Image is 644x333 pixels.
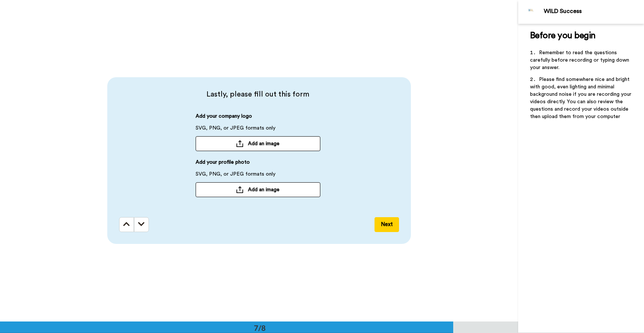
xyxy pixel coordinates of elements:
img: Profile Image [522,3,540,21]
span: Add an image [248,186,279,193]
button: Next [375,217,399,232]
span: SVG, PNG, or JPEG formats only [196,170,275,182]
span: Remember to read the questions carefully before recording or typing down your answer. [530,50,631,70]
span: Add your profile photo [196,159,250,170]
span: SVG, PNG, or JPEG formats only [196,124,275,136]
span: Add an image [248,140,279,147]
span: Before you begin [530,31,596,40]
button: Add an image [196,136,320,151]
span: Lastly, please fill out this form [119,89,397,99]
div: 7/8 [242,323,278,333]
div: WILD Success [544,8,644,15]
button: Add an image [196,182,320,197]
span: Please find somewhere nice and bright with good, even lighting and minimal background noise if yo... [530,77,633,119]
span: Add your company logo [196,112,252,124]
